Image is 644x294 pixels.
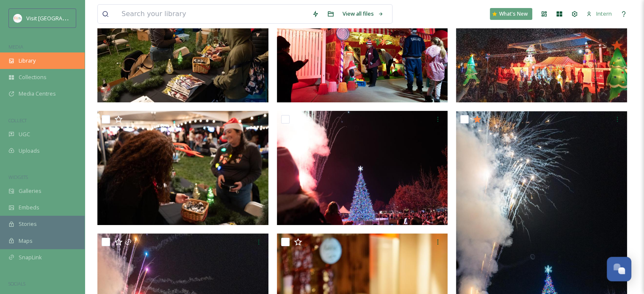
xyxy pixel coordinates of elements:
[8,117,27,124] span: COLLECT
[8,44,23,50] span: MEDIA
[338,5,388,22] a: View all files
[19,237,33,245] span: Maps
[19,203,39,212] span: Embeds
[277,111,448,225] img: ChristmasTreeLighting-019.jpg
[19,73,47,81] span: Collections
[582,5,616,22] a: Intern
[26,14,134,22] span: Visit [GEOGRAPHIC_DATA][PERSON_NAME]
[19,130,30,138] span: UGC
[8,174,28,180] span: WIDGETS
[19,57,36,65] span: Library
[19,220,37,228] span: Stories
[117,5,308,23] input: Search your library
[19,187,41,195] span: Galleries
[490,8,532,20] a: What's New
[19,147,40,155] span: Uploads
[607,257,631,281] button: Open Chat
[14,14,22,22] img: images.png
[596,10,612,17] span: Intern
[97,111,268,225] img: ChristmasTreeLighting-186.jpg
[19,253,42,261] span: SnapLink
[8,280,25,287] span: SOCIALS
[19,90,56,98] span: Media Centres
